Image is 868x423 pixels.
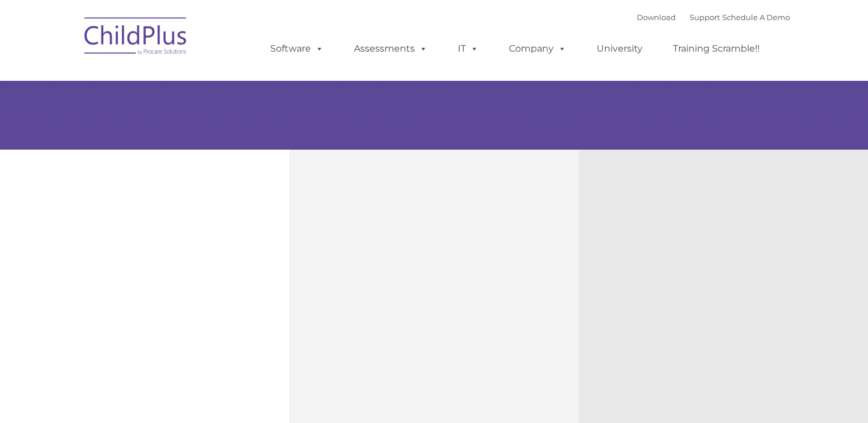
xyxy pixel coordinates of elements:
a: University [585,37,654,60]
a: Assessments [342,37,439,60]
img: ChildPlus by Procare Solutions [79,9,193,66]
a: IT [446,37,490,60]
a: Training Scramble!! [661,37,771,60]
a: Support [690,13,720,22]
a: Software [259,37,335,60]
a: Company [497,37,578,60]
a: Download [637,13,676,22]
a: Schedule A Demo [722,13,790,22]
font: | [637,13,790,22]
